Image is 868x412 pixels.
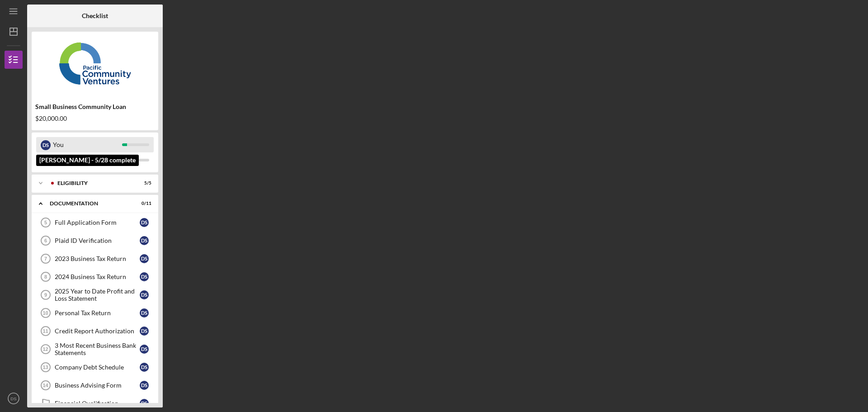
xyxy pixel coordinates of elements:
tspan: 14 [42,383,48,388]
div: Business Advising Form [55,382,140,389]
div: You [53,137,122,152]
text: DS [10,396,16,401]
tspan: 12 [42,346,48,352]
div: Financial Qualification [55,400,140,407]
tspan: 8 [44,274,47,279]
div: M S [41,156,51,166]
b: Checklist [82,12,108,19]
div: D S [140,308,149,317]
div: 2024 Business Tax Return [55,273,140,280]
div: Small Business Community Loan [35,103,155,110]
img: Product logo [32,36,158,90]
div: 3 Most Recent Business Bank Statements [55,342,140,356]
div: D S [140,290,149,299]
a: 13Company Debt ScheduleDS [36,358,154,376]
a: 14Business Advising FormDS [36,376,154,394]
tspan: 6 [44,238,47,243]
a: 6Plaid ID VerificationDS [36,232,154,250]
tspan: 11 [42,328,48,334]
div: 2023 Business Tax Return [55,255,140,262]
a: 5Full Application FormDS [36,213,154,232]
div: D S [140,327,149,336]
div: Credit Report Authorization [55,327,140,335]
div: 0 / 11 [135,201,151,206]
div: Full Application Form [55,219,140,226]
div: Personal Tax Return [55,309,140,317]
button: DS [5,389,23,407]
div: Eligibility [57,180,129,186]
a: 11Credit Report AuthorizationDS [36,322,154,340]
div: 5 / 5 [135,180,151,186]
div: D S [41,140,51,150]
div: Plaid ID Verification [55,237,140,244]
div: Documentation [50,201,129,206]
tspan: 10 [42,310,48,316]
div: D S [140,399,149,408]
a: 72023 Business Tax ReturnDS [36,250,154,268]
tspan: 13 [42,365,48,370]
div: 2025 Year to Date Profit and Loss Statement [55,288,140,302]
a: 82024 Business Tax ReturnDS [36,268,154,286]
div: [PERSON_NAME] [53,152,122,168]
a: 123 Most Recent Business Bank StatementsDS [36,340,154,358]
div: D S [140,345,149,354]
div: D S [140,272,149,281]
div: D S [140,381,149,390]
div: D S [140,236,149,245]
div: Company Debt Schedule [55,364,140,371]
a: 10Personal Tax ReturnDS [36,304,154,322]
tspan: 5 [44,220,47,225]
div: D S [140,254,149,263]
div: $20,000.00 [35,115,155,122]
div: D S [140,363,149,372]
div: D S [140,218,149,227]
a: 92025 Year to Date Profit and Loss StatementDS [36,286,154,304]
tspan: 9 [44,292,47,298]
tspan: 7 [44,256,47,261]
